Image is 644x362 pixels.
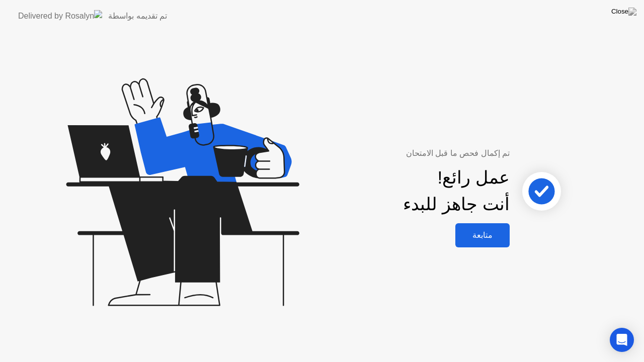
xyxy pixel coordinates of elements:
[611,8,636,16] img: Close
[302,147,510,159] div: تم إكمال فحص ما قبل الامتحان
[403,164,510,218] div: عمل رائع! أنت جاهز للبدء
[610,328,634,352] div: Open Intercom Messenger
[458,230,507,240] div: متابعة
[18,10,102,22] img: Delivered by Rosalyn
[455,223,510,247] button: متابعة
[108,10,167,22] div: تم تقديمه بواسطة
